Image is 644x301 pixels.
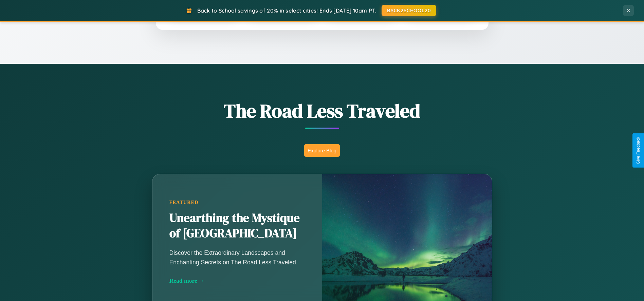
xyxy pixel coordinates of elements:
[382,5,436,16] button: BACK2SCHOOL20
[169,277,305,284] div: Read more →
[118,98,526,124] h1: The Road Less Traveled
[169,248,305,267] p: Discover the Extraordinary Landscapes and Enchanting Secrets on The Road Less Traveled.
[169,200,305,205] div: Featured
[304,144,340,157] button: Explore Blog
[636,137,641,164] div: Give Feedback
[169,210,305,242] h2: Unearthing the Mystique of [GEOGRAPHIC_DATA]
[197,7,376,14] span: Back to School savings of 20% in select cities! Ends [DATE] 10am PT.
